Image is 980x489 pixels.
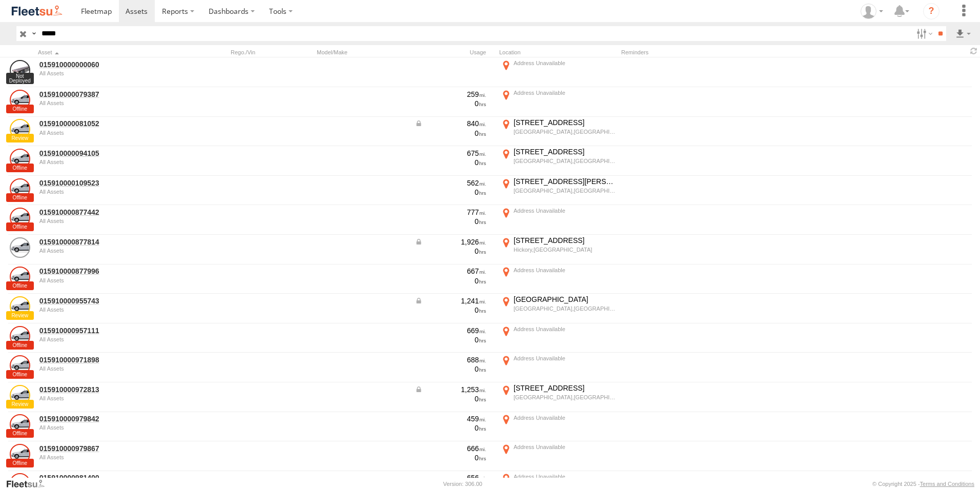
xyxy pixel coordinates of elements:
a: 015910000081052 [39,119,180,128]
div: [GEOGRAPHIC_DATA],[GEOGRAPHIC_DATA] [514,157,616,165]
div: undefined [39,454,180,460]
div: Click to Sort [38,49,181,56]
label: Click to View Current Location [499,413,617,441]
div: 0 [415,188,486,197]
div: 259 [415,90,486,99]
div: Data from Vehicle CANbus [415,119,486,128]
div: Data from Vehicle CANbus [415,385,486,394]
div: undefined [39,189,180,195]
div: [STREET_ADDRESS] [514,236,616,245]
div: 0 [415,335,486,344]
a: View Asset Details [10,267,30,287]
div: [GEOGRAPHIC_DATA],[GEOGRAPHIC_DATA] [514,394,616,401]
div: Data from Vehicle CANbus [415,237,486,247]
i: ? [923,3,940,19]
div: Model/Make [317,49,409,56]
a: View Asset Details [10,444,30,464]
div: undefined [39,424,180,431]
div: 0 [415,305,486,315]
div: 0 [415,453,486,462]
div: [STREET_ADDRESS] [514,118,616,127]
div: Usage [413,49,495,56]
div: Data from Vehicle CANbus [415,296,486,305]
a: 015910000979867 [39,444,180,453]
label: Click to View Current Location [499,206,617,234]
div: undefined [39,70,180,76]
label: Click to View Current Location [499,295,617,322]
div: [GEOGRAPHIC_DATA],[GEOGRAPHIC_DATA] [514,305,616,312]
div: undefined [39,159,180,165]
a: 015910000957111 [39,326,180,335]
div: Rego./Vin [231,49,313,56]
label: Click to View Current Location [499,118,617,146]
a: View Asset Details [10,178,30,199]
div: 0 [415,99,486,108]
label: Click to View Current Location [499,147,617,175]
div: undefined [39,307,180,313]
div: 0 [415,364,486,374]
label: Export results as... [954,26,972,41]
div: [GEOGRAPHIC_DATA],[GEOGRAPHIC_DATA] [514,128,616,135]
span: Refresh [968,46,980,56]
div: undefined [39,218,180,224]
div: [STREET_ADDRESS][PERSON_NAME] [514,177,616,186]
a: 015910000877814 [39,237,180,247]
a: Terms and Conditions [920,481,974,487]
div: 0 [415,129,486,138]
label: Search Filter Options [912,26,934,41]
a: 015910000972813 [39,385,180,394]
div: 0 [415,394,486,403]
a: 015910000971898 [39,355,180,364]
label: Click to View Current Location [499,354,617,381]
label: Click to View Current Location [499,177,617,205]
a: View Asset Details [10,414,30,435]
img: fleetsu-logo-horizontal.svg [10,4,64,18]
div: Reminders [621,49,785,56]
label: Click to View Current Location [499,236,617,263]
div: undefined [39,100,180,106]
div: 688 [415,355,486,364]
label: Click to View Current Location [499,266,617,293]
a: 015910000955743 [39,296,180,305]
label: Click to View Current Location [499,58,617,86]
a: 015910000094105 [39,149,180,158]
a: 015910000079387 [39,90,180,99]
a: 015910000979842 [39,414,180,423]
div: 669 [415,326,486,335]
div: Location [499,49,617,56]
div: 459 [415,414,486,423]
div: [STREET_ADDRESS] [514,147,616,156]
div: 0 [415,158,486,167]
div: 667 [415,267,486,276]
div: 0 [415,276,486,286]
label: Search Query [30,26,38,41]
div: [STREET_ADDRESS] [514,383,616,393]
div: 0 [415,423,486,433]
a: 015910000877442 [39,208,180,217]
div: 656 [415,473,486,482]
div: 675 [415,149,486,158]
a: Visit our Website [6,479,53,489]
label: Click to View Current Location [499,88,617,116]
div: undefined [39,365,180,372]
label: Click to View Current Location [499,383,617,411]
div: undefined [39,336,180,342]
a: View Asset Details [10,237,30,258]
a: View Asset Details [10,326,30,347]
div: undefined [39,248,180,254]
div: 777 [415,208,486,217]
a: View Asset Details [10,208,30,228]
a: View Asset Details [10,90,30,110]
div: Hickory,[GEOGRAPHIC_DATA] [514,246,616,253]
label: Click to View Current Location [499,442,617,470]
a: View Asset Details [10,60,30,80]
div: undefined [39,277,180,283]
div: undefined [39,130,180,136]
div: 562 [415,178,486,188]
a: 015910000877996 [39,267,180,276]
div: [GEOGRAPHIC_DATA] [514,295,616,304]
a: 015910000000060 [39,60,180,69]
div: © Copyright 2025 - [872,481,974,487]
a: 015910000109523 [39,178,180,188]
a: View Asset Details [10,355,30,376]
